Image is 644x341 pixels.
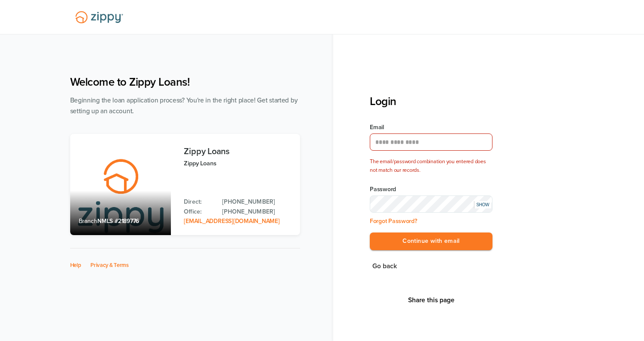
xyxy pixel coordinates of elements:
img: Lender Logo [70,7,128,27]
a: Direct Phone: 512-975-2947 [222,197,291,207]
p: Zippy Loans [184,158,291,168]
button: Continue with email [370,232,492,250]
a: Email Address: zippyguide@zippymh.com [184,217,279,225]
p: Office: [184,207,214,217]
h3: Login [370,95,492,108]
button: Share This Page [406,296,457,304]
h1: Welcome to Zippy Loans! [70,75,300,89]
a: Office Phone: 512-975-2947 [222,207,291,217]
div: The email/password combination you entered does not match our records. [370,158,492,175]
span: Branch [79,217,98,225]
label: Password [370,185,492,194]
div: SHOW [474,201,491,208]
p: Direct: [184,197,214,207]
button: Go back [370,260,399,272]
a: Forgot Password? [370,217,417,225]
span: Beginning the loan application process? You're in the right place! Get started by setting up an a... [70,96,298,115]
h3: Zippy Loans [184,147,291,156]
input: Input Password [370,195,492,213]
label: Email [370,123,492,132]
input: Email Address [370,133,492,151]
a: Help [70,262,81,269]
a: Privacy & Terms [90,262,129,269]
span: NMLS #2189776 [97,217,139,225]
